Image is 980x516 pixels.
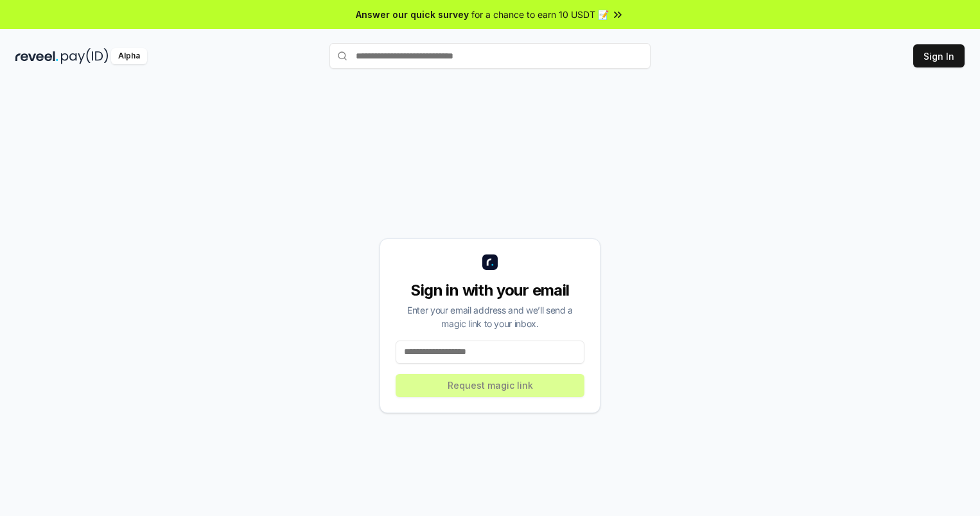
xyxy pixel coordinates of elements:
span: Answer our quick survey [356,8,469,21]
div: Enter your email address and we’ll send a magic link to your inbox. [396,303,584,330]
img: logo_small [482,254,498,270]
img: pay_id [61,48,109,64]
div: Sign in with your email [396,280,584,301]
div: Alpha [111,48,147,64]
button: Sign In [913,44,965,67]
span: for a chance to earn 10 USDT 📝 [471,8,609,21]
img: reveel_dark [15,48,58,64]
